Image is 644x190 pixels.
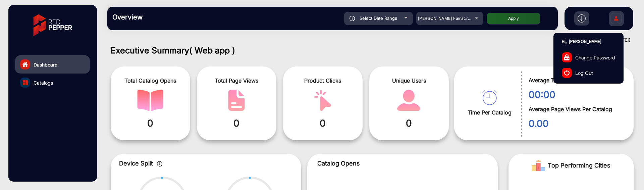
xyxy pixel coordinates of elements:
[112,13,206,21] h3: Overview
[202,116,271,130] span: 0
[529,76,624,84] span: Average Time Per Catalog
[396,90,422,111] img: catalog
[564,70,570,76] img: log-out
[310,90,336,111] img: catalog
[116,77,185,85] span: Total Catalog Opens
[529,105,624,113] span: Average Page Views Per Catalog
[15,55,90,74] a: Dashboard
[189,45,235,55] span: ( Web app )
[609,8,623,31] img: Sign%20Up.svg
[564,54,570,60] img: change-password
[487,13,540,25] button: Apply
[223,90,250,111] img: catalog
[554,36,623,47] p: Hi, [PERSON_NAME]
[23,80,28,85] img: catalog
[360,15,397,21] span: Select Date Range
[101,37,631,44] div: ([DATE] - [DATE])
[578,14,586,22] img: h2download.svg
[288,116,358,130] span: 0
[34,79,53,86] span: Catalogs
[202,77,271,85] span: Total Page Views
[575,54,615,61] span: Change Password
[116,116,185,130] span: 0
[22,61,28,67] img: home
[374,116,444,130] span: 0
[575,69,593,76] span: Log Out
[529,116,624,131] span: 0.00
[548,159,610,172] span: Top Performing Cities
[15,74,90,92] a: Catalogs
[532,159,545,172] img: Rank image
[529,88,624,102] span: 00:00
[350,16,355,21] img: icon
[34,61,58,68] span: Dashboard
[119,160,153,167] span: Device Split
[29,8,77,42] img: vmg-logo
[137,90,163,111] img: catalog
[111,45,634,55] h1: Executive Summary
[288,77,358,85] span: Product Clicks
[157,161,163,167] img: icon
[418,16,484,21] span: [PERSON_NAME] Fairacre Farms
[317,159,488,168] p: Catalog Opens
[482,90,497,105] img: catalog
[374,77,444,85] span: Unique Users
